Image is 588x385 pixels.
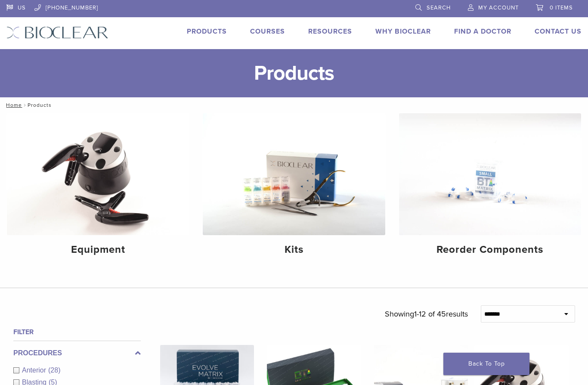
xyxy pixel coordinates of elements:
h4: Kits [210,242,378,258]
span: / [22,103,28,107]
span: 1-12 of 45 [414,309,446,319]
a: Home [3,102,22,108]
label: Procedures [13,348,141,358]
h4: Equipment [14,242,182,258]
a: Why Bioclear [375,27,431,36]
h4: Reorder Components [406,242,574,258]
span: (28) [48,366,60,374]
a: Kits [203,113,385,263]
a: Contact Us [535,27,582,36]
p: Showing results [385,305,468,323]
span: 0 items [550,4,573,11]
img: Kits [203,113,385,235]
span: Anterior [22,366,48,374]
span: Search [427,4,451,11]
h4: Filter [13,327,141,337]
a: Equipment [7,113,189,263]
a: Resources [308,27,352,36]
a: Courses [250,27,285,36]
img: Reorder Components [399,113,581,235]
a: Products [187,27,227,36]
a: Reorder Components [399,113,581,263]
img: Bioclear [6,26,108,39]
img: Equipment [7,113,189,235]
a: Back To Top [443,353,529,375]
a: Find A Doctor [454,27,511,36]
span: My Account [478,4,519,11]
